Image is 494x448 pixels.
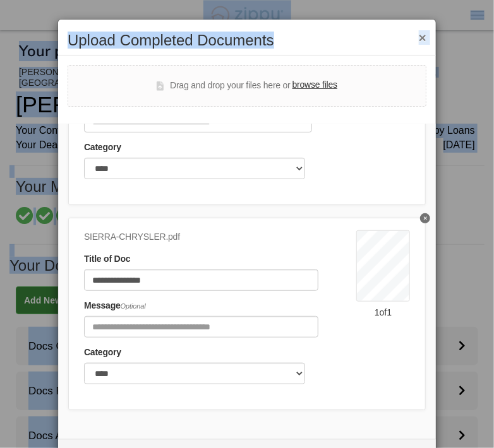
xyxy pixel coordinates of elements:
[121,302,146,310] span: Optional
[84,316,318,338] input: Include any comments on this document
[84,269,318,291] input: Document Title
[356,306,410,319] div: 1 of 1
[84,230,318,244] div: SIERRA-CHRYSLER.pdf
[292,78,337,92] label: browse files
[84,141,121,155] label: Category
[84,346,121,360] label: Category
[84,252,130,266] label: Title of Doc
[420,213,430,223] button: Delete SIERRA-CHRYSLER
[84,363,305,384] select: Category
[68,32,426,49] h2: Upload Completed Documents
[84,299,146,313] label: Message
[419,31,426,44] button: ×
[157,78,337,93] div: Drag and drop your files here or
[84,158,305,179] select: Category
